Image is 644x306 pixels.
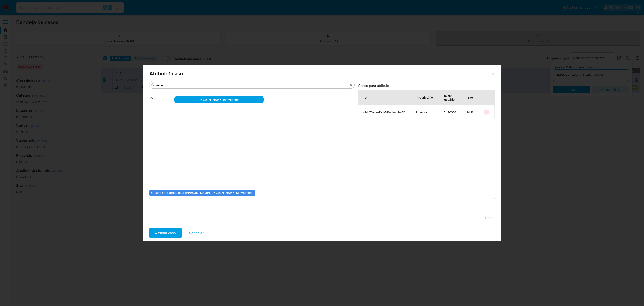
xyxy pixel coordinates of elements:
button: Cancelar [183,228,210,238]
span: Atribuir caso [155,228,176,238]
div: [PERSON_NAME] (wevgomes) [174,96,264,103]
span: dMM7wuzaZeIbDBwKoxnlAYfC [363,110,405,114]
input: Analista de pesquisa [156,83,348,87]
span: Atribuir 1 caso [149,71,491,76]
div: ID [358,92,372,103]
span: W [149,89,174,101]
button: icon-button [484,109,489,115]
div: assign-modal [143,65,501,241]
span: Cancelar [189,228,204,238]
div: Proprietário [411,92,438,103]
span: Máximo 500 caracteres [151,217,493,220]
textarea: . [149,198,495,216]
b: O caso será atribuído a [PERSON_NAME] [PERSON_NAME] (wevgomes) [151,190,253,195]
button: Atribuir caso [149,228,182,238]
div: Site [462,92,478,103]
button: Fechar a janela [491,71,495,75]
div: ID do usuário [439,90,462,105]
span: lclososki [416,110,433,114]
button: Buscar [151,83,155,87]
span: 71176354 [444,110,456,114]
span: [PERSON_NAME] (wevgomes) [198,97,240,102]
span: MLB [467,110,473,114]
h3: Casos para atribuir: [358,83,495,88]
button: Borrar [349,83,353,87]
